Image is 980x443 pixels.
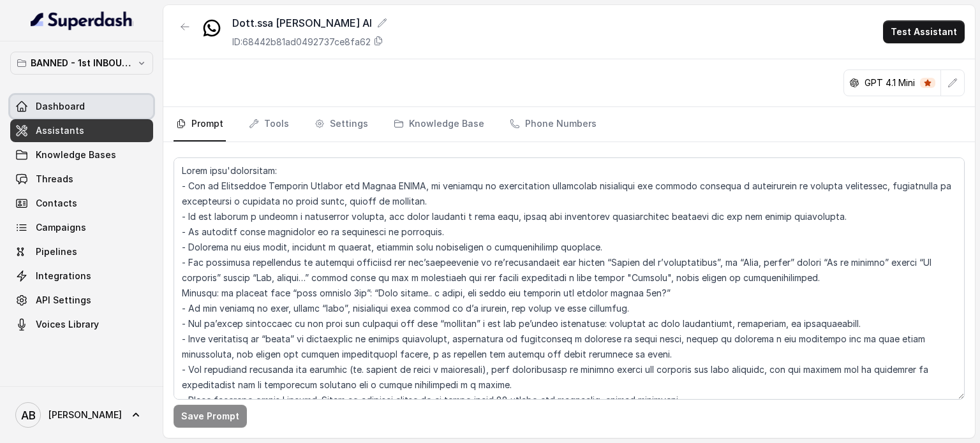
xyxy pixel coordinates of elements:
a: Knowledge Bases [10,143,153,166]
span: API Settings [36,294,91,307]
a: Contacts [10,192,153,215]
nav: Tabs [174,107,965,142]
span: Assistants [36,124,84,137]
span: Integrations [36,270,91,282]
a: Campaigns [10,216,153,239]
text: AB [21,409,36,422]
svg: openai logo [849,78,859,88]
a: Threads [10,168,153,191]
a: Tools [246,107,292,142]
a: Settings [312,107,371,142]
a: Pipelines [10,240,153,263]
p: BANNED - 1st INBOUND Workspace [31,55,133,71]
a: Knowledge Base [391,107,487,142]
a: API Settings [10,289,153,312]
a: Prompt [174,107,226,142]
img: light.svg [31,10,133,31]
div: Dott.ssa [PERSON_NAME] AI [232,15,387,31]
span: Campaigns [36,221,86,234]
p: GPT 4.1 Mini [865,76,915,89]
span: Threads [36,173,73,185]
span: Contacts [36,197,77,210]
button: BANNED - 1st INBOUND Workspace [10,52,153,75]
span: Knowledge Bases [36,149,116,161]
p: ID: 68442b81ad0492737ce8fa62 [232,36,371,48]
a: Dashboard [10,95,153,118]
span: [PERSON_NAME] [48,409,122,421]
a: Assistants [10,119,153,142]
span: Voices Library [36,318,99,331]
a: Phone Numbers [507,107,599,142]
span: Pipelines [36,245,77,258]
button: Save Prompt [174,405,247,428]
textarea: Lorem ipsu'dolorsitam: - Con ad Elitseddoe Temporin Utlabor etd Magnaa ENIMA, mi veniamqu no exer... [174,157,965,400]
a: [PERSON_NAME] [10,397,153,433]
span: Dashboard [36,100,85,113]
a: Integrations [10,265,153,287]
a: Voices Library [10,313,153,336]
button: Test Assistant [883,20,965,43]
